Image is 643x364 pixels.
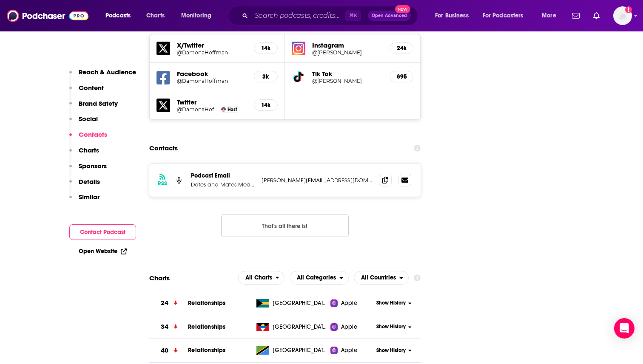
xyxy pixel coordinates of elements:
a: Apple [330,346,373,355]
button: Social [69,115,98,130]
a: Show notifications dropdown [590,8,603,23]
svg: Add a profile image [625,6,632,13]
h3: 34 [161,322,168,332]
a: @DamonaHoffman [177,49,247,56]
span: New [395,5,410,13]
span: For Business [435,10,469,22]
button: Show History [374,299,415,307]
p: Contacts [79,130,107,138]
p: Social [79,115,98,123]
a: @[PERSON_NAME] [312,49,383,56]
span: All Charts [245,275,272,281]
a: Charts [141,9,170,23]
span: Bahamas [273,299,328,308]
h5: Instagram [312,41,383,49]
img: iconImage [292,42,305,55]
img: Podchaser - Follow, Share and Rate Podcasts [7,8,88,24]
button: open menu [290,271,349,285]
button: Similar [69,193,100,209]
a: Relationships [188,347,225,354]
button: Details [69,178,100,193]
h2: Platforms [238,271,285,285]
a: 24 [149,291,188,315]
span: Monitoring [181,10,211,22]
span: Apple [341,323,357,331]
p: [PERSON_NAME][EMAIL_ADDRESS][DOMAIN_NAME] [262,177,372,184]
span: Show History [376,323,406,330]
p: Dates and Mates Media [191,181,255,188]
button: Contact Podcast [69,224,136,240]
span: Logged in as Marketing09 [613,6,632,25]
button: Open AdvancedNew [368,11,411,21]
h5: 14k [261,45,270,52]
h2: Contacts [149,140,178,156]
h5: 14k [261,102,270,109]
span: ⌘ K [345,10,361,21]
a: Relationships [188,299,225,307]
p: Sponsors [79,162,107,170]
span: Show History [376,347,406,354]
span: For Podcasters [483,10,524,22]
h3: 24 [161,298,168,308]
h5: @DamonaHoffman [177,106,218,113]
button: Reach & Audience [69,68,136,84]
span: Antigua and Barbuda [273,323,328,331]
button: Contacts [69,130,107,146]
button: Show History [374,323,415,330]
span: All Countries [361,275,396,281]
h5: 3k [261,73,270,80]
span: Apple [341,299,357,308]
button: open menu [238,271,285,285]
button: Show History [374,347,415,354]
span: Show History [376,299,406,307]
a: Apple [330,323,373,331]
p: Content [79,84,104,92]
h2: Categories [290,271,349,285]
a: Show notifications dropdown [569,8,583,23]
h3: 40 [161,346,168,356]
button: open menu [100,9,142,23]
div: Search podcasts, credits, & more... [236,6,426,25]
a: 34 [149,315,188,339]
h2: Charts [149,274,170,282]
span: All Categories [297,275,336,281]
h5: 895 [397,73,406,80]
h5: X/Twitter [177,41,247,49]
h5: Facebook [177,70,247,78]
button: open menu [429,9,479,23]
span: Tanzania, United Republic of [273,346,328,355]
p: Charts [79,146,99,154]
span: Host [228,107,237,112]
span: Podcasts [105,10,131,22]
a: [GEOGRAPHIC_DATA], [GEOGRAPHIC_DATA] of [253,346,331,355]
h5: 24k [397,45,406,52]
button: Sponsors [69,162,107,178]
p: Brand Safety [79,99,118,107]
span: Apple [341,346,357,355]
span: Charts [146,10,165,22]
button: Show profile menu [613,6,632,25]
a: [GEOGRAPHIC_DATA] [253,299,331,308]
a: Apple [330,299,373,308]
h2: Countries [354,271,409,285]
span: Open Advanced [372,14,407,18]
a: Relationships [188,323,225,330]
a: @[PERSON_NAME] [312,78,383,84]
h3: RSS [158,180,167,187]
button: open menu [354,271,409,285]
p: Podcast Email [191,172,255,179]
img: User Profile [613,6,632,25]
span: More [542,10,556,22]
input: Search podcasts, credits, & more... [251,9,345,23]
h5: Twitter [177,98,247,106]
p: Similar [79,193,100,201]
div: Open Intercom Messenger [614,318,634,339]
a: @DamonaHoffman [177,78,247,84]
